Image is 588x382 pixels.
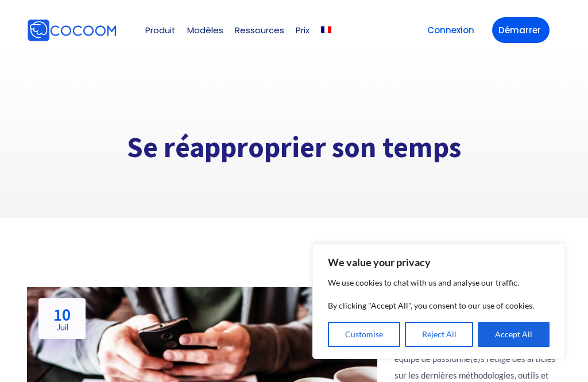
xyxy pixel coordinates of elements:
[53,306,71,332] h2: 10
[145,26,176,34] a: Produit
[328,255,550,269] p: We value your privacy
[296,26,310,34] a: Prix
[38,298,86,339] a: 10Juil
[328,322,400,347] button: Customise
[492,17,550,43] a: Démarrer
[478,322,550,347] button: Accept All
[421,17,481,43] a: Connexion
[235,26,284,34] a: Ressources
[405,322,474,347] button: Reject All
[328,299,550,313] p: By clicking "Accept All", you consent to our use of cookies.
[27,19,117,42] img: Cocoom
[328,276,550,290] p: We use cookies to chat with us and analyse our traffic.
[187,26,223,34] a: Modèles
[27,130,561,166] h1: Se réapproprier son temps
[53,323,71,332] span: Juil
[321,26,331,33] img: Français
